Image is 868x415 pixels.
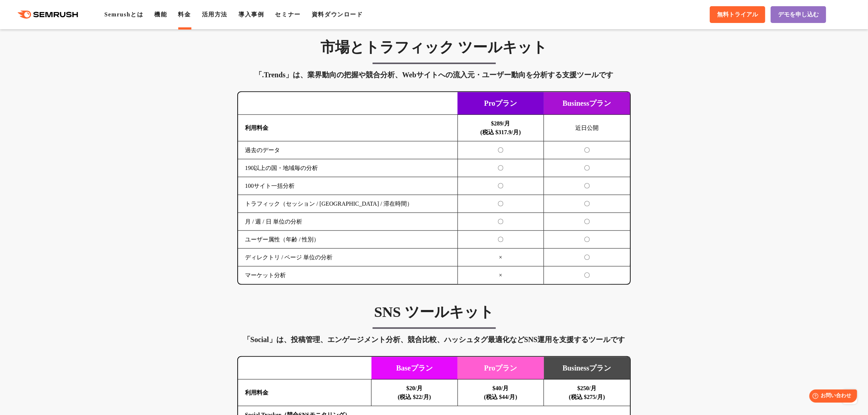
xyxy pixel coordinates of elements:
[458,159,544,177] td: 〇
[237,69,631,81] div: 「.Trends」は、業界動向の把握や競合分析、Webサイトへの流入元・ユーザー動向を分析する支援ツールです
[544,115,630,141] td: 近日公開
[803,387,860,407] iframe: Help widget launcher
[544,177,630,195] td: 〇
[710,6,765,23] a: 無料トライアル
[238,213,458,231] td: 月 / 週 / 日 単位の分析
[238,195,458,213] td: トラフィック（セッション / [GEOGRAPHIC_DATA] / 滞在時間）
[238,11,264,18] a: 導入事例
[238,267,458,284] td: マーケット分析
[458,141,544,159] td: 〇
[238,141,458,159] td: 過去のデータ
[458,267,544,284] td: ×
[238,249,458,267] td: ディレクトリ / ページ 単位の分析
[458,357,544,380] td: Proプラン
[458,249,544,267] td: ×
[544,195,630,213] td: 〇
[771,6,826,23] a: デモを申し込む
[238,231,458,249] td: ユーザー属性（年齢 / 性別）
[544,213,630,231] td: 〇
[569,385,605,400] b: $250/月 (税込 $275/月)
[544,92,630,115] td: Businessプラン
[371,357,458,380] td: Baseプラン
[544,357,630,380] td: Businessプラン
[544,231,630,249] td: 〇
[458,92,544,115] td: Proプラン
[544,267,630,284] td: 〇
[238,177,458,195] td: 100サイト一括分析
[717,11,758,19] span: 無料トライアル
[544,159,630,177] td: 〇
[238,159,458,177] td: 190以上の国・地域毎の分析
[544,141,630,159] td: 〇
[202,11,227,18] a: 活用方法
[104,11,143,18] a: Semrushとは
[245,389,268,396] b: 利用料金
[458,213,544,231] td: 〇
[458,177,544,195] td: 〇
[778,11,819,19] span: デモを申し込む
[544,249,630,267] td: 〇
[312,11,363,18] a: 資料ダウンロード
[237,303,631,321] h3: SNS ツールキット
[484,385,517,400] b: $40/月 (税込 $44/月)
[458,231,544,249] td: 〇
[178,11,191,18] a: 料金
[398,385,431,400] b: $20/月 (税込 $22/月)
[237,334,631,345] div: 「Social」は、投稿管理、エンゲージメント分析、競合比較、ハッシュタグ最適化などSNS運用を支援するツールです
[237,38,631,57] h3: 市場とトラフィック ツールキット
[458,195,544,213] td: 〇
[154,11,167,18] a: 機能
[275,11,300,18] a: セミナー
[480,120,521,135] b: $289/月 (税込 $317.9/月)
[245,125,268,131] b: 利用料金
